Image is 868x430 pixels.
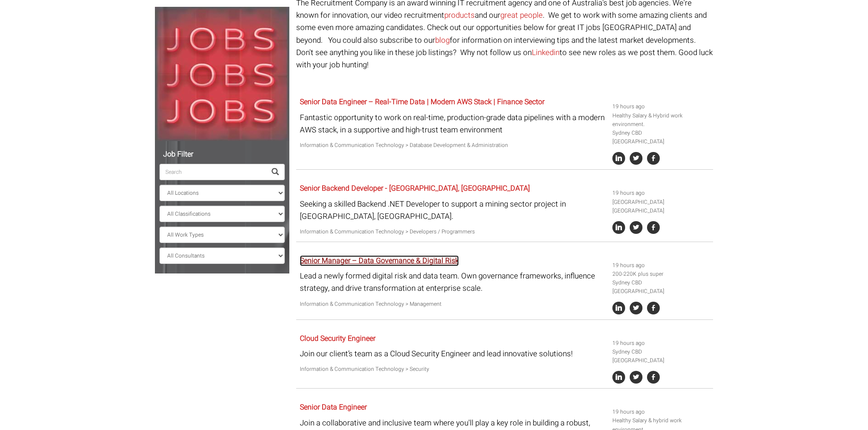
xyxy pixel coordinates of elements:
a: Senior Data Engineer – Real-Time Data | Modern AWS Stack | Finance Sector [300,96,544,107]
li: 19 hours ago [612,102,710,111]
li: Sydney CBD [GEOGRAPHIC_DATA] [612,278,710,296]
p: Join our client’s team as a Cloud Security Engineer and lead innovative solutions! [300,348,606,360]
p: Lead a newly formed digital risk and data team. Own governance frameworks, influence strategy, an... [300,270,606,294]
input: Search [159,164,266,180]
img: Jobs, Jobs, Jobs [155,7,289,141]
p: Information & Communication Technology > Management [300,300,606,309]
p: Seeking a skilled Backend .NET Developer to support a mining sector project in [GEOGRAPHIC_DATA],... [300,198,606,223]
h5: Job Filter [159,151,285,159]
a: blog [435,35,450,46]
a: Linkedin [532,47,560,58]
a: great people [500,10,543,21]
li: [GEOGRAPHIC_DATA] [GEOGRAPHIC_DATA] [612,198,710,215]
p: Information & Communication Technology > Developers / Programmers [300,228,606,236]
li: 200-220K plus super [612,270,710,278]
li: 19 hours ago [612,189,710,197]
li: 19 hours ago [612,339,710,348]
a: Cloud Security Engineer [300,333,375,344]
li: 19 hours ago [612,408,710,416]
a: products [444,10,475,21]
li: Sydney CBD [GEOGRAPHIC_DATA] [612,129,710,146]
a: Senior Backend Developer - [GEOGRAPHIC_DATA], [GEOGRAPHIC_DATA] [300,183,530,194]
a: Senior Manager – Data Governance & Digital Risk [300,255,459,266]
li: Sydney CBD [GEOGRAPHIC_DATA] [612,348,710,365]
p: Information & Communication Technology > Security [300,365,606,374]
p: Fantastic opportunity to work on real-time, production-grade data pipelines with a modern AWS sta... [300,111,606,136]
a: Senior Data Engineer [300,402,367,413]
p: Information & Communication Technology > Database Development & Administration [300,141,606,150]
li: 19 hours ago [612,261,710,270]
li: Healthy Salary & Hybrid work environment. [612,111,710,129]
